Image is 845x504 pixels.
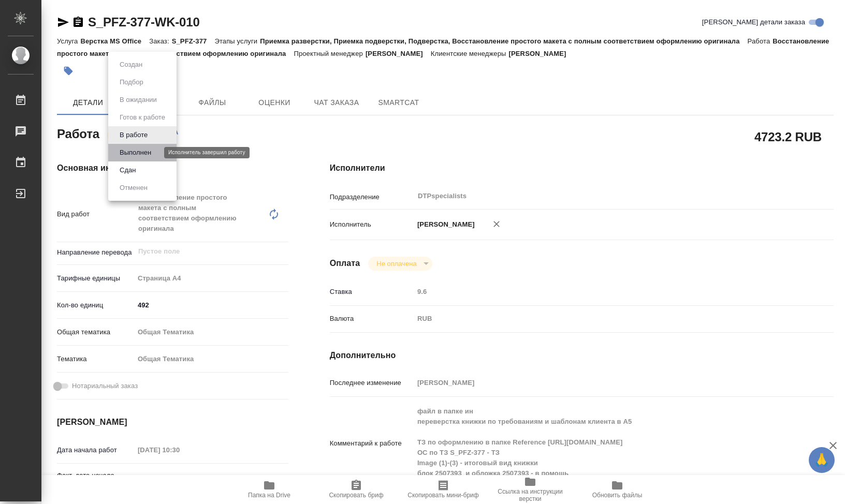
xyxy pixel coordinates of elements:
button: Отменен [116,182,151,194]
button: Сдан [116,165,139,176]
button: Создан [116,59,145,70]
button: В ожидании [116,94,160,106]
button: Подбор [116,77,147,88]
button: В работе [116,129,151,141]
button: Готов к работе [116,112,168,123]
button: Выполнен [116,147,154,158]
